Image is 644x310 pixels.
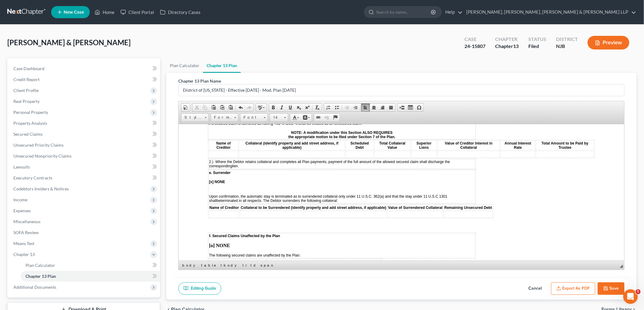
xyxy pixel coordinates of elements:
[13,153,72,158] span: Unsecured Nonpriority Claims
[256,104,267,111] a: Spell Checker
[351,104,360,111] a: Increase Indent
[295,104,303,111] a: Subscript
[13,66,44,71] span: Case Dashboard
[301,114,312,121] a: Background Color
[333,104,341,111] a: Insert/Remove Bulleted List
[528,43,546,50] div: Filed
[556,43,578,50] div: NJB
[240,113,268,122] a: Font
[7,38,131,47] span: [PERSON_NAME] & [PERSON_NAME]
[245,104,254,111] a: Redo
[13,175,52,180] span: Executory Contracts
[495,43,519,50] div: Chapter
[259,262,276,268] a: span element
[528,36,546,43] div: Status
[13,164,30,169] span: Lawsuits
[623,289,638,304] iframe: Intercom live chat
[270,113,288,122] a: 14
[21,271,160,282] a: Chapter 13 Plan
[361,104,370,111] a: Align Left
[303,104,312,111] a: Superscript
[117,7,157,18] a: Client Portal
[181,113,209,122] a: Styles
[179,124,624,261] iframe: Rich Text Editor, document-ckeditor
[211,114,232,121] span: Format
[13,284,56,290] span: Additional Documents
[324,104,333,111] a: Insert/Remove Numbered List
[178,78,221,84] label: Chapter 13 Plan Name
[226,104,235,111] a: Paste from Word
[181,104,190,111] a: Document Properties
[286,104,295,111] a: Underline
[464,43,485,50] div: 24-15807
[442,7,463,18] a: Help
[13,230,39,235] span: SOFA Review
[378,104,387,111] a: Align Right
[323,114,331,121] a: Unlink
[9,140,160,151] a: Unsecured Priority Claims
[415,104,423,111] a: Insert Special Character
[278,104,286,111] a: Italic
[522,282,549,295] button: Cancel
[218,104,226,111] a: Paste as plain text
[269,104,278,111] a: Bold
[178,282,221,295] a: Editing Guide
[181,262,199,268] a: body element
[13,77,40,82] span: Credit Report
[620,265,623,268] span: Resize
[513,43,519,49] span: 13
[588,36,629,49] button: Preview
[13,241,34,246] span: Means Test
[13,121,47,126] span: Property Analysis
[219,262,241,268] a: tbody element
[556,36,578,43] div: District
[313,104,322,111] a: Remove Format
[249,262,259,268] a: td element
[9,151,160,162] a: Unsecured Nonpriority Claims
[13,208,31,213] span: Expenses
[200,262,219,268] a: table element
[598,282,625,295] button: Save
[13,110,48,115] span: Personal Property
[9,129,160,140] a: Secured Claims
[387,104,395,111] a: Justify
[192,104,201,111] a: Cut
[9,162,160,172] a: Lawsuits
[290,114,301,121] a: Text Color
[398,104,406,111] a: Insert Page Break for Printing
[89,136,202,140] span: Collateral (identify property and add street address, if applicable)
[9,74,160,85] a: Credit Report
[13,142,64,148] span: Unsecured Priority Claims
[179,84,624,96] input: Enter name...
[463,7,636,18] a: [PERSON_NAME], [PERSON_NAME], [PERSON_NAME] & [PERSON_NAME] LLP
[44,136,74,140] span: Name of Creditor
[331,114,340,121] a: Anchor
[26,274,56,279] span: Chapter 13 Plan
[13,219,40,224] span: Miscellaneous
[13,99,40,104] span: Real Property
[495,36,519,43] div: Chapter
[236,104,245,111] a: Undo
[64,10,84,15] span: New Case
[13,131,43,137] span: Secured Claims
[636,289,641,294] span: 5
[9,118,160,129] a: Property Analysis
[241,262,249,268] a: tr element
